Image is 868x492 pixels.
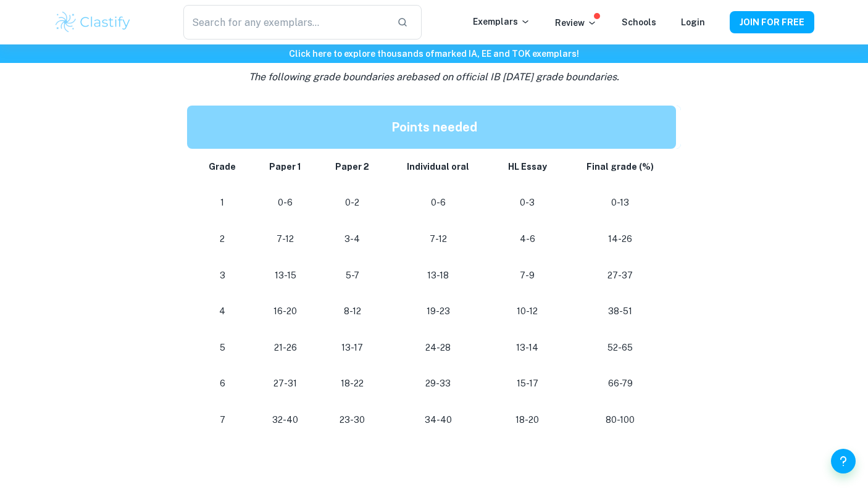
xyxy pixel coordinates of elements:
p: 0-3 [500,194,554,211]
p: 13-18 [396,267,480,284]
img: Clastify logo [54,10,132,35]
p: 32-40 [262,412,308,428]
p: 5-7 [328,267,377,284]
p: 16-20 [262,303,308,320]
strong: Grade [209,162,236,172]
a: Schools [622,17,656,27]
p: 4 [202,303,243,320]
strong: HL Essay [508,162,547,172]
p: 27-31 [262,375,308,392]
button: Help and Feedback [831,449,856,473]
strong: Points needed [391,120,477,135]
p: 10-12 [500,303,554,320]
strong: Individual oral [407,162,469,172]
p: 0-6 [396,194,480,211]
strong: Final grade (%) [586,162,654,172]
p: 5 [202,340,243,356]
p: 21-26 [262,340,308,356]
p: 23-30 [328,412,377,428]
p: 34-40 [396,412,480,428]
p: 18-22 [328,375,377,392]
p: 38-51 [574,303,666,320]
p: 29-33 [396,375,480,392]
p: 13-15 [262,267,308,284]
p: 7-9 [500,267,554,284]
p: 1 [202,194,243,211]
input: Search for any exemplars... [183,5,387,40]
h6: Click here to explore thousands of marked IA, EE and TOK exemplars ! [2,47,866,60]
p: 7-12 [396,231,480,248]
button: JOIN FOR FREE [730,11,814,33]
i: The following grade boundaries are [249,71,619,83]
p: 0-6 [262,194,308,211]
p: 6 [202,375,243,392]
p: 80-100 [574,412,666,428]
p: 13-17 [328,340,377,356]
span: based on official IB [DATE] grade boundaries. [411,71,619,83]
p: 0-2 [328,194,377,211]
p: 13-14 [500,340,554,356]
p: 14-26 [574,231,666,248]
strong: Paper 1 [269,162,301,172]
p: 2 [202,231,243,248]
p: Review [555,16,597,30]
p: 3 [202,267,243,284]
p: 4-6 [500,231,554,248]
strong: Paper 2 [335,162,369,172]
p: 66-79 [574,375,666,392]
p: 24-28 [396,340,480,356]
p: 27-37 [574,267,666,284]
a: Login [681,17,705,27]
p: 52-65 [574,340,666,356]
p: 7-12 [262,231,308,248]
p: 0-13 [574,194,666,211]
p: 15-17 [500,375,554,392]
p: 8-12 [328,303,377,320]
p: 7 [202,412,243,428]
p: 19-23 [396,303,480,320]
p: Exemplars [473,15,530,28]
p: 3-4 [328,231,377,248]
p: 18-20 [500,412,554,428]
